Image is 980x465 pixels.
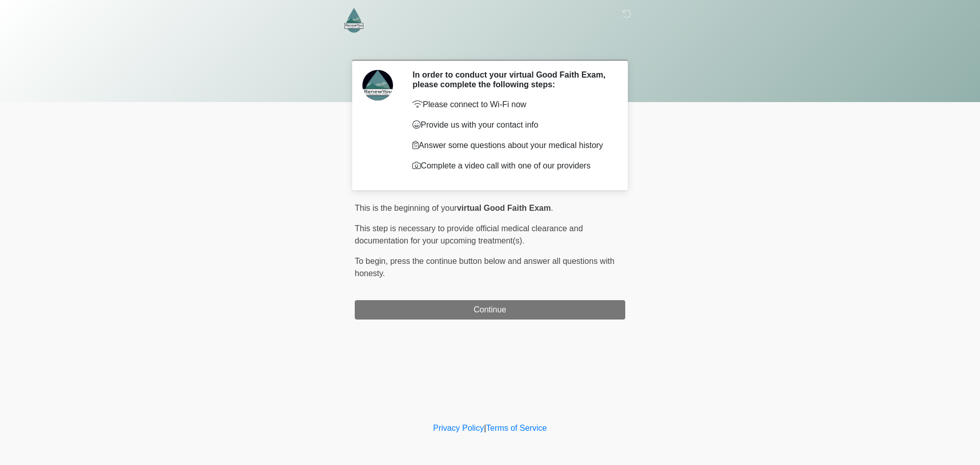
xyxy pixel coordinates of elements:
h2: In order to conduct your virtual Good Faith Exam, please complete the following steps: [412,70,610,89]
span: This is the beginning of your [355,204,457,212]
a: Terms of Service [486,424,547,432]
p: Answer some questions about your medical history [412,139,610,152]
p: Complete a video call with one of our providers [412,160,610,172]
img: Agent Avatar [362,70,393,101]
span: press the continue button below and answer all questions with honesty. [355,257,615,278]
span: To begin, [355,257,390,265]
img: RenewYou IV Hydration and Wellness Logo [345,8,363,33]
p: Please connect to Wi-Fi now [412,99,610,111]
span: . [551,204,553,212]
a: | [484,424,486,432]
span: This step is necessary to provide official medical clearance and documentation for your upcoming ... [355,224,583,245]
a: Privacy Policy [433,424,484,432]
button: Continue [355,300,625,320]
p: Provide us with your contact info [412,119,610,131]
strong: virtual Good Faith Exam [457,204,551,212]
h1: ‎ ‎ ‎ [347,37,633,56]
